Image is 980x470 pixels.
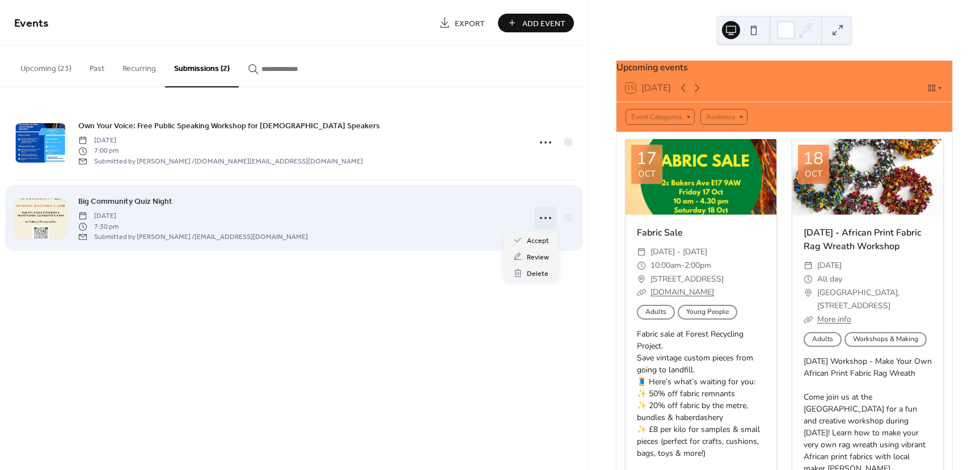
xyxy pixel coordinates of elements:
button: Submissions (2) [165,46,239,87]
span: - [681,259,685,272]
span: Big Community Quiz Night [78,196,172,208]
span: 7:30 pm [78,221,308,232]
div: ​ [637,245,646,259]
span: 7:00 pm [78,146,363,156]
span: [GEOGRAPHIC_DATA], [STREET_ADDRESS] [817,286,932,313]
span: [DATE] [78,211,308,221]
a: Big Community Quiz Night [78,195,172,208]
div: Upcoming events [616,61,952,74]
span: [STREET_ADDRESS] [650,272,724,286]
span: Events [14,12,49,35]
div: ​ [637,259,646,272]
span: Export [455,18,485,30]
span: 2:00pm [685,259,711,272]
span: [DATE] [817,259,842,272]
span: Own Your Voice: Free Public Speaking Workshop for [DEMOGRAPHIC_DATA] Speakers [78,120,380,132]
button: Past [81,46,113,86]
div: Oct [638,170,656,178]
span: [DATE] [78,136,363,146]
span: Accept [527,235,549,247]
span: Add Event [522,18,565,30]
div: ​ [804,272,813,286]
span: All day [817,272,842,286]
span: 10:00am [650,259,681,272]
div: ​ [637,272,646,286]
div: ​ [804,286,813,300]
a: Own Your Voice: Free Public Speaking Workshop for [DEMOGRAPHIC_DATA] Speakers [78,119,380,132]
a: Fabric Sale [637,226,683,239]
div: 17 [636,150,657,167]
div: ​ [637,286,646,299]
span: Delete [527,268,548,280]
span: Review [527,251,549,263]
div: Fabric sale at Forest Recycling Project. Save vintage custom pieces from going to landfill. 🧵 Her... [626,328,776,459]
div: Oct [805,170,822,178]
span: Submitted by [PERSON_NAME] / [EMAIL_ADDRESS][DOMAIN_NAME] [78,232,308,242]
button: Recurring [113,46,165,86]
div: 18 [803,150,823,167]
button: Add Event [498,14,574,32]
a: Export [430,14,493,32]
span: [DATE] - [DATE] [650,245,707,259]
a: [DOMAIN_NAME] [650,287,714,297]
div: ​ [804,313,813,326]
button: Upcoming (23) [11,46,81,86]
span: Submitted by [PERSON_NAME] / [DOMAIN_NAME][EMAIL_ADDRESS][DOMAIN_NAME] [78,156,363,166]
div: ​ [804,259,813,272]
a: [DATE] - African Print Fabric Rag Wreath Workshop [804,226,921,253]
a: More info [817,314,851,325]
